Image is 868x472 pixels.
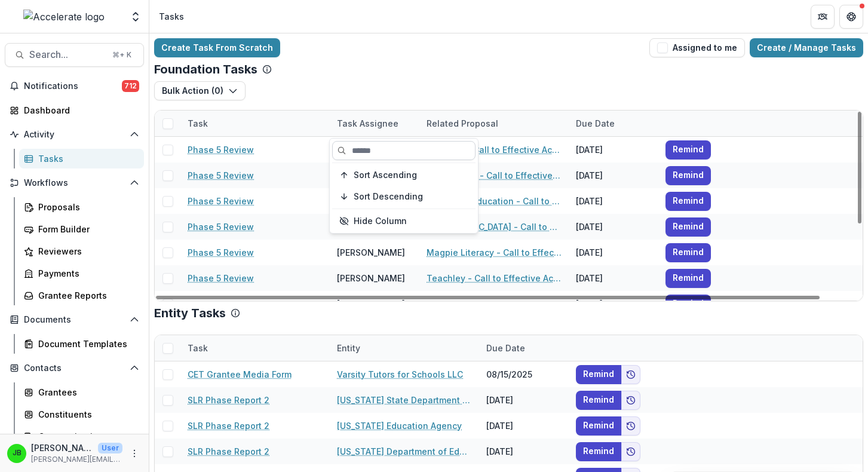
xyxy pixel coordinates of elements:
a: CET Grantee Media Form [188,368,292,381]
a: Communications [19,427,144,446]
div: Entity [330,335,479,361]
button: Open entity switcher [127,5,144,29]
a: Teachley - Call to Effective Action - 1 [427,272,562,284]
button: Remind [665,140,711,160]
button: Add to friends [621,391,640,410]
div: Related Proposal [419,111,569,136]
div: Proposals [38,201,134,213]
a: Reviewers [19,241,144,261]
span: Notifications [24,81,122,91]
div: Tasks [38,152,134,165]
span: Documents [24,315,125,325]
a: Magpie Literacy - Call to Effective Action - 3 [427,246,562,259]
button: Remind [665,192,711,211]
div: [DATE] [569,188,658,214]
a: [US_STATE] State Department of Education [337,394,472,406]
button: Remind [665,217,711,237]
button: Open Activity [5,125,144,144]
button: Remind [665,166,711,185]
a: Form Builder [19,219,144,239]
img: Accelerate logo [23,10,105,24]
div: [DATE] [569,137,658,163]
button: Sort Descending [332,187,476,206]
a: Create / Manage Tasks [750,38,863,57]
a: Dashboard [5,100,144,120]
div: Constituents [38,408,134,421]
div: Jennifer Bronson [13,449,22,457]
a: Phase 5 Review [188,195,254,207]
span: Workflows [24,178,125,188]
div: Grantee Reports [38,289,134,302]
button: Add to friends [621,416,640,436]
p: [PERSON_NAME][EMAIL_ADDRESS][PERSON_NAME][DOMAIN_NAME] [31,454,122,465]
div: Task [180,335,330,361]
nav: breadcrumb [154,8,189,25]
button: Search... [5,43,144,67]
div: Due Date [569,111,658,136]
div: Grantees [38,386,134,399]
div: Payments [38,267,134,280]
a: CityBridge Education - Call to Effective Action - 1 [427,195,562,207]
button: Add to friends [621,365,640,384]
div: [DATE] [479,387,569,413]
button: Open Documents [5,310,144,329]
span: 712 [122,80,139,92]
p: [PERSON_NAME] [31,442,93,454]
a: [GEOGRAPHIC_DATA] - Call to Effective Action - 1 [427,220,562,233]
a: SLR Phase Report 2 [188,419,269,432]
div: Due Date [479,335,569,361]
a: Phase 5 Review [188,169,254,182]
a: Grantees [19,382,144,402]
div: Dashboard [24,104,134,117]
div: [DATE] [479,413,569,439]
span: Contacts [24,363,125,373]
a: Tasks [19,149,144,168]
button: Remind [665,243,711,262]
div: Entity [330,342,367,354]
a: Phase 5 Review [188,220,254,233]
div: [DATE] [479,439,569,464]
div: Due Date [479,342,532,354]
div: Related Proposal [419,117,505,130]
button: Sort Ascending [332,165,476,185]
button: Hide Column [332,212,476,231]
div: Task [180,117,215,130]
div: Task Assignee [330,111,419,136]
a: Phase 5 Review [188,272,254,284]
span: Search... [29,49,105,60]
button: Remind [576,391,621,410]
div: [DATE] [569,240,658,265]
p: Entity Tasks [154,306,226,320]
a: Proposals [19,197,144,217]
button: Remind [576,416,621,436]
div: [PERSON_NAME] [337,246,405,259]
span: Activity [24,130,125,140]
a: [US_STATE] Education Agency [337,419,462,432]
a: SLR Phase Report 2 [188,394,269,406]
div: Tasks [159,10,184,23]
p: Foundation Tasks [154,62,257,76]
button: Remind [576,442,621,461]
a: [US_STATE] Department of Education [337,445,472,458]
div: ⌘ + K [110,48,134,62]
button: Add to friends [621,442,640,461]
div: [PERSON_NAME] [337,272,405,284]
button: Bulk Action (0) [154,81,246,100]
a: CourseMojo - Call to Effective Action - 1 [427,169,562,182]
p: User [98,443,122,453]
button: Open Contacts [5,358,144,378]
button: Remind [665,269,711,288]
a: Varsity Tutors for Schools LLC [337,368,463,381]
button: Partners [811,5,835,29]
div: Form Builder [38,223,134,235]
div: Task [180,111,330,136]
div: Due Date [569,117,622,130]
div: [DATE] [569,163,658,188]
div: Communications [38,430,134,443]
div: Task [180,342,215,354]
a: Phase 5 Review [188,143,254,156]
div: Task Assignee [330,117,406,130]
